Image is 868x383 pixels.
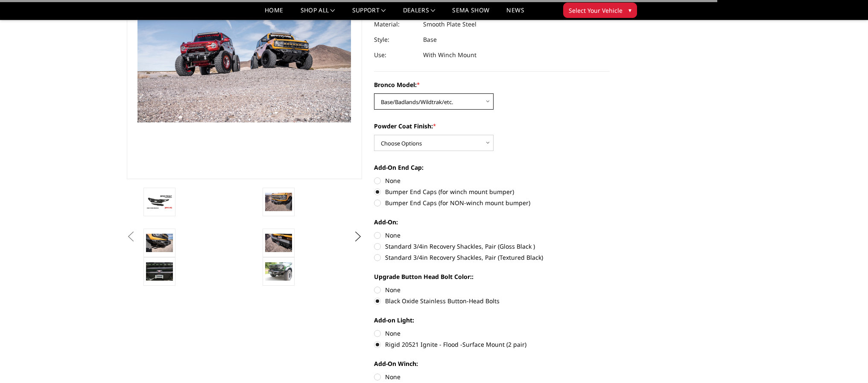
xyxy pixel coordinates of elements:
dt: Use: [374,47,417,63]
a: shop all [301,7,335,20]
img: Freedom Series - Bronco Base Front Bumper [146,194,173,209]
dt: Style: [374,32,417,47]
a: Home [265,7,283,20]
button: Select Your Vehicle [563,3,637,18]
span: Select Your Vehicle [569,6,623,15]
label: None [374,372,610,381]
span: ▾ [628,6,631,15]
a: SEMA Show [452,7,489,20]
label: Bumper End Caps (for winch mount bumper) [374,187,610,196]
label: Upgrade Button Head Bolt Color:: [374,272,610,281]
label: Black Oxide Stainless Button-Head Bolts [374,296,610,305]
a: Support [352,7,386,20]
label: Bronco Model: [374,80,610,89]
label: Add-on Light: [374,316,610,325]
label: Add-On End Cap: [374,163,610,172]
img: Bronco Base Front (winch mount) [265,262,292,280]
label: Standard 3/4in Recovery Shackles, Pair (Textured Black) [374,253,610,262]
dt: Material: [374,17,417,32]
label: Standard 3/4in Recovery Shackles, Pair (Gloss Black ) [374,242,610,251]
label: None [374,231,610,240]
dd: Smooth Plate Steel [423,17,476,32]
dd: Base [423,32,437,47]
label: None [374,329,610,338]
img: Bronco Base Front (winch mount) [265,234,292,252]
label: Powder Coat Finish: [374,122,610,131]
label: Rigid 20521 Ignite - Flood -Surface Mount (2 pair) [374,340,610,349]
iframe: Chat Widget [825,342,868,383]
dd: With Winch Mount [423,47,476,63]
button: Next [351,230,364,243]
img: Bronco Base Front (winch mount) [265,193,292,211]
label: None [374,285,610,294]
label: Add-On: [374,218,610,226]
a: Dealers [403,7,435,20]
button: Previous [125,230,137,243]
label: Add-On Winch: [374,359,610,368]
label: None [374,176,610,185]
img: Bronco Base Front (winch mount) [146,262,173,280]
label: Bumper End Caps (for NON-winch mount bumper) [374,198,610,207]
a: News [506,7,524,20]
